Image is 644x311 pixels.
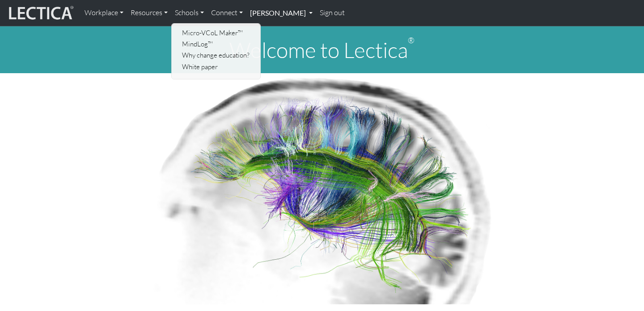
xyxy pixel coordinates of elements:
a: MindLog™ [180,38,254,50]
a: Connect [208,4,246,22]
a: Sign out [316,4,348,22]
a: Why change education? [180,50,254,61]
img: Human Connectome Project Image [148,73,496,304]
a: [PERSON_NAME] [246,4,316,22]
img: lecticalive [7,4,74,21]
a: Workplace [81,4,127,22]
a: Schools [171,4,208,22]
a: White paper [180,61,254,72]
a: Micro-VCoL Maker™ [180,27,254,38]
sup: ® [408,35,415,45]
a: Resources [127,4,171,22]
